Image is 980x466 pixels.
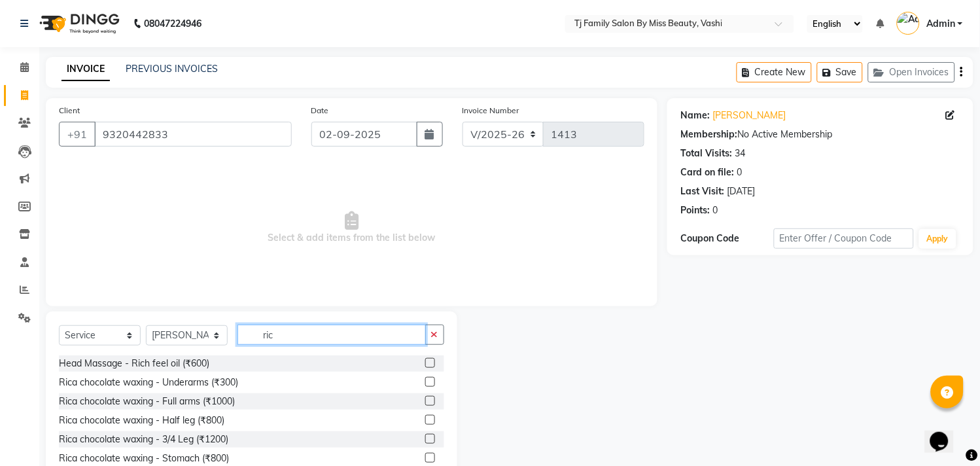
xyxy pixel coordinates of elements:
div: Rica chocolate waxing - Underarms (₹300) [59,376,238,389]
div: 0 [737,166,742,179]
div: Rica chocolate waxing - Full arms (₹1000) [59,395,235,408]
div: 0 [712,204,718,217]
input: Search by Name/Mobile/Email/Code [94,122,292,147]
div: Head Massage - Rich feel oil (₹600) [59,357,209,370]
div: [DATE] [727,185,755,198]
div: Membership: [680,128,737,141]
a: PREVIOUS INVOICES [126,63,218,75]
label: Date [311,105,329,116]
button: Open Invoices [868,62,955,82]
div: Total Visits: [680,147,732,160]
div: 34 [735,147,745,160]
button: Create New [737,62,812,82]
img: logo [33,5,123,42]
label: Client [59,105,80,116]
div: Points: [680,204,710,217]
input: Enter Offer / Coupon Code [774,228,914,249]
div: Rica chocolate waxing - Stomach (₹800) [59,452,229,465]
div: Card on file: [680,166,734,179]
div: No Active Membership [680,128,960,141]
div: Rica chocolate waxing - Half leg (₹800) [59,414,224,427]
label: Invoice Number [463,105,519,116]
button: Save [817,62,863,82]
div: Last Visit: [680,185,724,198]
span: Admin [926,17,955,31]
span: Select & add items from the list below [59,162,644,293]
div: Rica chocolate waxing - 3/4 Leg (₹1200) [59,433,228,446]
button: Apply [919,229,956,249]
a: INVOICE [61,58,110,81]
div: Name: [680,109,710,122]
a: [PERSON_NAME] [712,109,786,122]
div: Coupon Code [680,232,774,245]
button: +91 [59,122,96,147]
iframe: chat widget [925,414,967,453]
img: Admin [897,12,920,35]
input: Search or Scan [237,325,426,345]
b: 08047224946 [144,5,201,42]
